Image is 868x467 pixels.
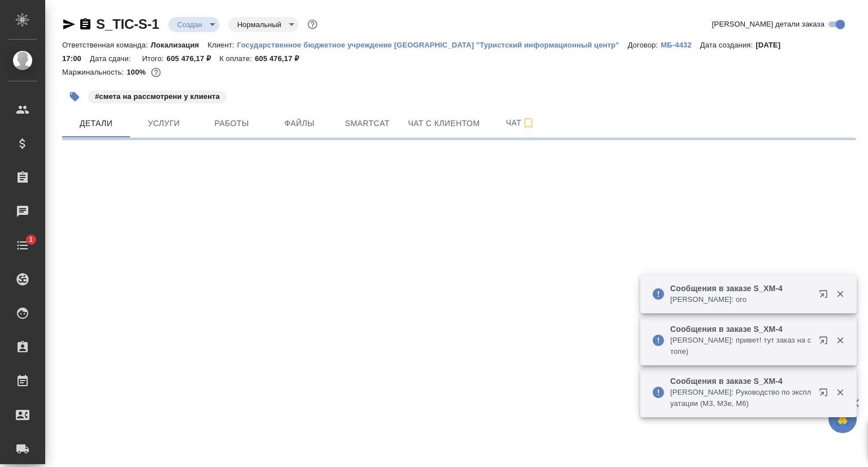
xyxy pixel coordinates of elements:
[237,41,628,49] p: Государственное бюджетное учреждение [GEOGRAPHIC_DATA] "Туристский информационный центр"
[700,41,756,49] p: Дата создания:
[62,84,87,109] button: Добавить тэг
[237,40,628,49] a: Государственное бюджетное учреждение [GEOGRAPHIC_DATA] "Туристский информационный центр"
[812,381,839,408] button: Открыть в новой вкладке
[90,54,133,63] p: Дата сдачи:
[493,116,548,130] span: Чат
[272,116,327,131] span: Файлы
[828,387,852,397] button: Закрыть
[69,116,123,131] span: Детали
[142,54,166,63] p: Итого:
[149,65,163,80] button: 0.00 RUB;
[340,116,394,131] span: Smartcat
[828,335,852,345] button: Закрыть
[79,18,92,31] button: Скопировать ссылку
[95,91,220,102] p: #смета на рассмотрени у клиента
[661,41,700,49] p: МБ-4432
[255,54,307,63] p: 605 476,17 ₽
[207,41,237,49] p: Клиент:
[712,19,824,30] span: [PERSON_NAME] детали заказа
[670,294,811,305] p: [PERSON_NAME]: ого
[137,116,191,131] span: Услуги
[62,68,127,76] p: Маржинальность:
[205,116,259,131] span: Работы
[408,116,480,131] span: Чат с клиентом
[167,54,219,63] p: 605 476,17 ₽
[234,20,285,29] button: Нормальный
[670,323,811,335] p: Сообщения в заказе S_XM-4
[62,41,151,49] p: Ответственная команда:
[661,40,700,49] a: МБ-4432
[812,329,839,356] button: Открыть в новой вкладке
[670,335,811,357] p: [PERSON_NAME]: привет! тут заказ на стопе)
[62,18,76,31] button: Скопировать ссылку для ЯМессенджера
[628,41,661,49] p: Договор:
[96,16,159,32] a: S_TIC-S-1
[828,289,852,299] button: Закрыть
[219,54,255,63] p: К оплате:
[22,234,40,245] span: 1
[3,231,42,260] a: 1
[670,387,811,409] p: [PERSON_NAME]: Руководство по эксплуатации (М3, М3е, М6)
[228,17,298,32] div: Создан
[670,283,811,294] p: Сообщения в заказе S_XM-4
[522,116,535,130] svg: Подписаться
[127,68,149,76] p: 100%
[87,91,228,101] span: смета на рассмотрени у клиента
[812,283,839,310] button: Открыть в новой вкладке
[670,375,811,387] p: Сообщения в заказе S_XM-4
[174,20,206,29] button: Создан
[168,17,219,32] div: Создан
[305,17,320,32] button: Доп статусы указывают на важность/срочность заказа
[151,41,208,49] p: Локализация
